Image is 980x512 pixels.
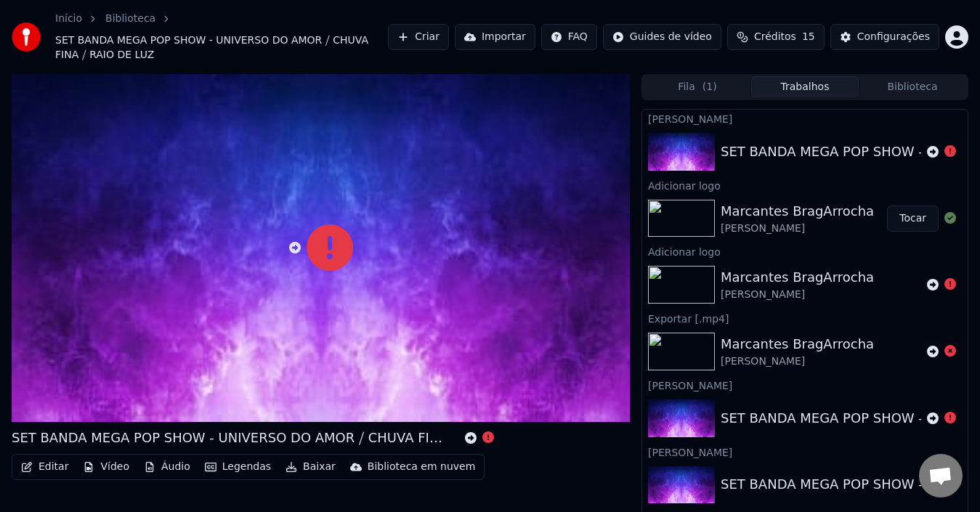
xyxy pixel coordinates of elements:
[830,24,939,50] button: Configurações
[721,267,874,288] div: Marcantes BragArrocha
[721,288,874,302] div: [PERSON_NAME]
[919,454,963,497] a: Bate-papo aberto
[455,24,535,50] button: Importar
[603,24,721,50] button: Guides de vídeo
[280,457,341,477] button: Baixar
[802,30,815,44] span: 15
[642,376,968,394] div: [PERSON_NAME]
[642,243,968,260] div: Adicionar logo
[721,222,874,236] div: [PERSON_NAME]
[15,457,74,477] button: Editar
[642,443,968,460] div: [PERSON_NAME]
[702,80,717,94] span: ( 1 )
[859,76,966,97] button: Biblioteca
[857,30,930,44] div: Configurações
[721,334,874,354] div: Marcantes BragArrocha
[12,428,448,448] div: SET BANDA MEGA POP SHOW - UNIVERSO DO AMOR ⧸ CHUVA FINA ⧸ RAIO DE LUZ
[55,33,388,62] span: SET BANDA MEGA POP SHOW - UNIVERSO DO AMOR ⧸ CHUVA FINA ⧸ RAIO DE LUZ
[55,12,388,62] nav: breadcrumb
[368,460,476,474] div: Biblioteca em nuvem
[55,12,82,26] a: Início
[727,24,825,50] button: Créditos15
[754,30,796,44] span: Créditos
[642,309,968,327] div: Exportar [.mp4]
[138,457,196,477] button: Áudio
[642,176,968,194] div: Adicionar logo
[721,354,874,369] div: [PERSON_NAME]
[12,23,41,52] img: youka
[199,457,277,477] button: Legendas
[642,110,968,127] div: [PERSON_NAME]
[887,206,939,232] button: Tocar
[541,24,597,50] button: FAQ
[721,201,874,222] div: Marcantes BragArrocha
[644,76,751,97] button: Fila
[388,24,449,50] button: Criar
[77,457,135,477] button: Vídeo
[751,76,859,97] button: Trabalhos
[105,12,155,26] a: Biblioteca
